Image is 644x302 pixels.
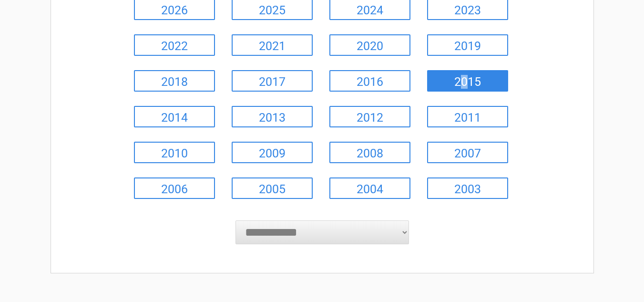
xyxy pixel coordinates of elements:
[134,34,215,56] a: 2022
[134,106,215,127] a: 2014
[232,106,313,127] a: 2013
[232,70,313,92] a: 2017
[232,142,313,163] a: 2009
[329,177,410,199] a: 2004
[427,142,508,163] a: 2007
[427,177,508,199] a: 2003
[134,177,215,199] a: 2006
[427,34,508,56] a: 2019
[232,177,313,199] a: 2005
[329,34,410,56] a: 2020
[329,106,410,127] a: 2012
[329,70,410,92] a: 2016
[427,106,508,127] a: 2011
[134,142,215,163] a: 2010
[427,70,508,92] a: 2015
[329,142,410,163] a: 2008
[134,70,215,92] a: 2018
[232,34,313,56] a: 2021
